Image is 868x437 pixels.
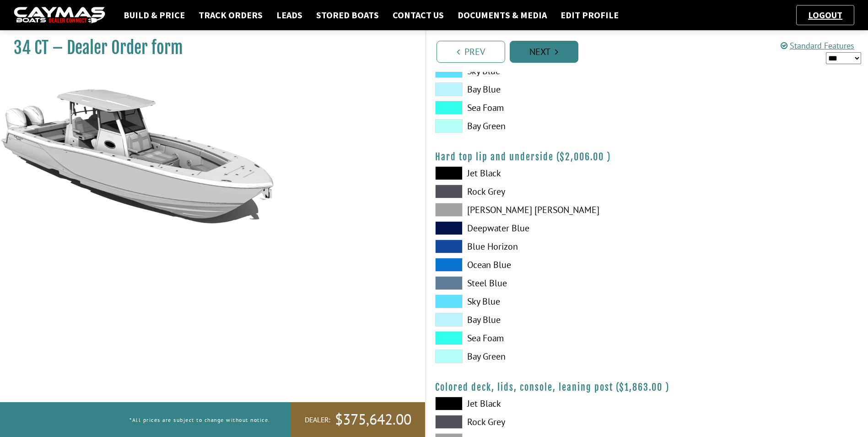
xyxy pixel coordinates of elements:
[435,397,638,410] label: Jet Black
[129,412,270,427] p: *All prices are subject to change without notice.
[453,9,551,21] a: Documents & Media
[435,101,638,115] label: Sea Foam
[435,82,638,96] label: Bay Blue
[435,221,638,235] label: Deepwater Blue
[435,151,859,163] h4: Hard top lip and underside ( )
[435,331,638,345] label: Sea Foam
[435,119,638,133] label: Bay Green
[435,295,638,308] label: Sky Blue
[435,415,638,429] label: Rock Grey
[119,9,189,21] a: Build & Price
[435,203,638,217] label: [PERSON_NAME] [PERSON_NAME]
[435,350,638,363] label: Bay Green
[435,185,638,198] label: Rock Grey
[335,410,411,429] span: $375,642.00
[388,9,448,21] a: Contact Us
[437,41,505,63] a: Prev
[803,9,847,21] a: Logout
[435,382,859,393] h4: Colored deck, lids, console, leaning post ( )
[194,9,267,21] a: Track Orders
[305,415,330,425] span: Dealer:
[14,7,105,24] img: caymas-dealer-connect-2ed40d3bc7270c1d8d7ffb4b79bf05adc795679939227970def78ec6f6c03838.gif
[781,40,854,51] a: Standard Features
[14,38,402,58] h1: 34 CT – Dealer Order form
[556,9,623,21] a: Edit Profile
[435,276,638,290] label: Steel Blue
[619,382,663,393] span: $1,863.00
[435,166,638,180] label: Jet Black
[510,41,578,63] a: Next
[291,402,425,437] a: Dealer:$375,642.00
[435,313,638,327] label: Bay Blue
[312,9,383,21] a: Stored Boats
[435,258,638,272] label: Ocean Blue
[435,240,638,253] label: Blue Horizon
[560,151,604,163] span: $2,006.00
[272,9,307,21] a: Leads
